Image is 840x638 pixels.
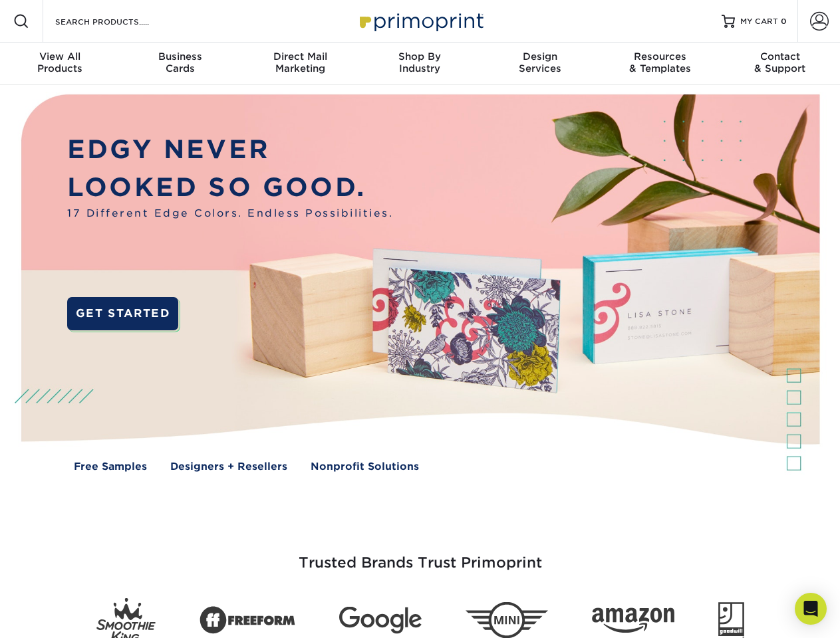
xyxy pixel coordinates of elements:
span: Business [120,51,239,62]
img: Goodwill [718,602,744,638]
div: Industry [360,51,480,74]
h3: Trusted Brands Trust Primoprint [31,522,809,587]
a: BusinessCards [120,43,239,85]
span: MY CART [740,16,778,27]
iframe: Google Customer Reviews [3,597,113,633]
a: Free Samples [74,459,147,475]
img: Primoprint [354,7,487,35]
img: Amazon [592,608,674,633]
span: 0 [781,17,787,26]
span: Direct Mail [240,51,360,62]
div: Open Intercom Messenger [795,593,827,625]
div: Services [480,51,600,74]
div: & Templates [600,51,720,74]
span: Design [480,51,600,62]
input: SEARCH PRODUCTS..... [54,13,184,29]
a: Contact& Support [720,43,840,85]
span: 17 Different Edge Colors. Endless Possibilities. [67,206,393,221]
a: GET STARTED [67,297,178,330]
span: Resources [600,51,720,62]
p: EDGY NEVER [67,131,393,169]
span: Shop By [360,51,480,62]
img: Google [339,607,422,634]
a: Direct MailMarketing [240,43,360,85]
span: Contact [720,51,840,62]
a: Resources& Templates [600,43,720,85]
div: & Support [720,51,840,74]
p: LOOKED SO GOOD. [67,169,393,207]
a: DesignServices [480,43,600,85]
a: Designers + Resellers [170,459,287,475]
div: Marketing [240,51,360,74]
div: Cards [120,51,239,74]
a: Nonprofit Solutions [311,459,419,475]
a: Shop ByIndustry [360,43,480,85]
